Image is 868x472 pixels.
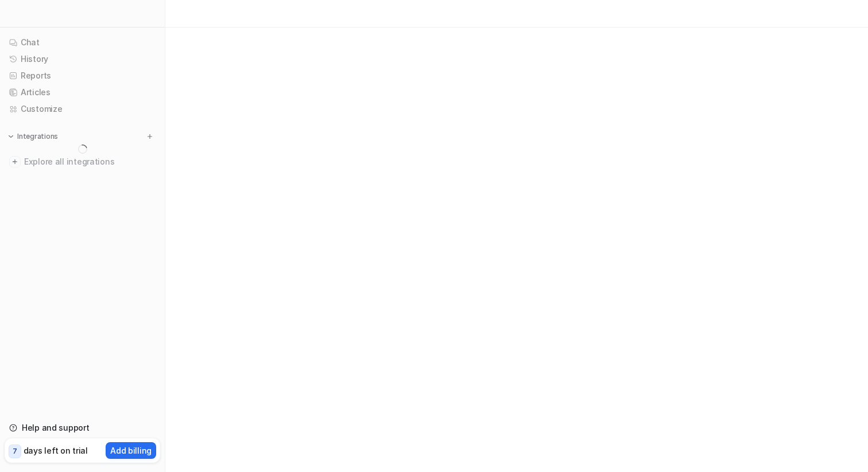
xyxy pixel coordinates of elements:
img: explore all integrations [9,156,21,167]
p: days left on trial [24,444,88,457]
button: Add billing [106,442,156,459]
button: Integrations [5,131,61,142]
a: Customize [5,101,160,117]
a: History [5,51,160,67]
img: menu_add.svg [146,132,154,141]
p: Integrations [17,132,58,141]
a: Reports [5,68,160,84]
img: expand menu [7,132,15,141]
a: Explore all integrations [5,154,160,170]
a: Help and support [5,420,160,436]
a: Chat [5,34,160,50]
p: Add billing [110,444,152,457]
a: Articles [5,84,160,100]
span: Explore all integrations [24,153,156,171]
p: 7 [13,446,17,457]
